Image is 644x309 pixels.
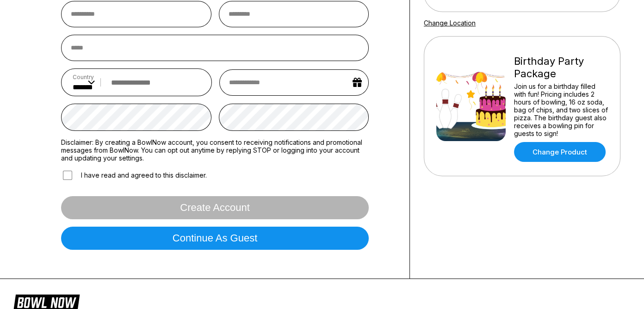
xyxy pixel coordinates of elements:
a: Change Product [514,142,606,162]
a: Change Location [424,19,476,27]
img: Birthday Party Package [436,72,506,141]
label: I have read and agreed to this disclaimer. [61,169,207,181]
div: Join us for a birthday filled with fun! Pricing includes 2 hours of bowling, 16 oz soda, bag of c... [514,82,608,137]
label: Country [73,74,95,80]
label: Disclaimer: By creating a BowlNow account, you consent to receiving notifications and promotional... [61,138,369,162]
button: Continue as guest [61,227,369,250]
input: I have read and agreed to this disclaimer. [63,171,72,180]
div: Birthday Party Package [514,55,608,80]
